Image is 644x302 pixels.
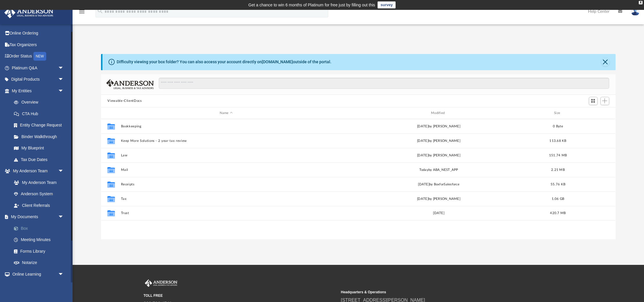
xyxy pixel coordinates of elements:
button: Keep More Solutions - 2 year tax review [121,139,331,143]
span: 1.06 GB [552,197,564,200]
span: arrow_drop_down [58,211,70,223]
a: My Anderson Team [8,177,67,188]
a: survey [378,1,396,8]
a: menu [78,11,85,15]
span: 55.76 KB [551,183,565,186]
span: 0 Byte [553,125,563,128]
button: Tax [121,197,331,201]
a: Client Referrals [8,200,70,211]
a: Online Ordering [4,28,73,39]
a: Tax Organizers [4,39,73,50]
a: Platinum Q&Aarrow_drop_down [4,62,73,74]
a: [DOMAIN_NAME] [262,59,293,64]
div: id [572,111,613,116]
div: Name [121,111,331,116]
a: Box [8,223,73,234]
a: Order StatusNEW [4,50,73,62]
a: Binder Walkthrough [8,131,73,142]
a: My Entitiesarrow_drop_down [4,85,73,97]
a: Notarize [8,257,73,269]
span: arrow_drop_down [58,268,70,280]
div: [DATE] by BoxforSalesforce [334,182,544,187]
button: Receipts [121,182,331,186]
span: today [419,168,428,171]
button: Switch to Grid View [589,97,598,105]
img: Anderson Advisors Platinum Portal [144,279,178,287]
a: My Documentsarrow_drop_down [4,211,73,223]
a: Digital Productsarrow_drop_down [4,74,73,85]
div: grid [101,119,615,239]
span: arrow_drop_down [58,165,70,177]
small: TOLL FREE [144,293,337,298]
div: Modified [333,111,544,116]
button: Add [600,97,609,105]
a: My Blueprint [8,142,70,154]
a: Entity Change Request [8,120,73,131]
span: 151.74 MB [549,154,567,157]
button: Trust [121,211,331,215]
a: Courses [8,280,70,292]
i: menu [78,8,85,15]
button: Close [601,58,609,66]
div: [DATE] by [PERSON_NAME] [334,138,544,144]
div: close [639,1,643,4]
div: [DATE] by [PERSON_NAME] [334,124,544,129]
div: Size [546,111,570,116]
div: Get a chance to win 6 months of Platinum for free just by filling out this [248,1,375,8]
span: arrow_drop_down [58,62,70,74]
img: Anderson Advisors Platinum Portal [3,7,55,18]
a: CTA Hub [8,108,73,120]
span: arrow_drop_down [58,85,70,97]
a: Meeting Minutes [8,234,73,246]
div: by ABA_NEST_APP [334,167,544,173]
button: Viewable-ClientDocs [107,98,142,104]
div: [DATE] by [PERSON_NAME] [334,153,544,158]
input: Search files and folders [159,78,609,89]
span: 420.7 MB [550,212,566,215]
div: [DATE] by [PERSON_NAME] [334,196,544,202]
a: Online Learningarrow_drop_down [4,268,70,280]
div: id [104,111,118,116]
button: Bookkeeping [121,124,331,128]
a: My Anderson Teamarrow_drop_down [4,165,70,177]
span: arrow_drop_down [58,74,70,86]
div: Difficulty viewing your box folder? You can also access your account directly on outside of the p... [117,59,331,65]
img: User Pic [631,7,640,16]
a: Tax Due Dates [8,154,73,165]
a: Forms Library [8,245,70,257]
small: Headquarters & Operations [341,290,534,295]
a: Anderson System [8,188,70,200]
button: Mail [121,168,331,172]
div: [DATE] [334,211,544,216]
button: Law [121,153,331,157]
i: search [97,8,103,14]
a: Overview [8,97,73,108]
span: 113.68 KB [550,139,567,142]
div: NEW [33,52,46,61]
span: 2.21 MB [551,168,565,171]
